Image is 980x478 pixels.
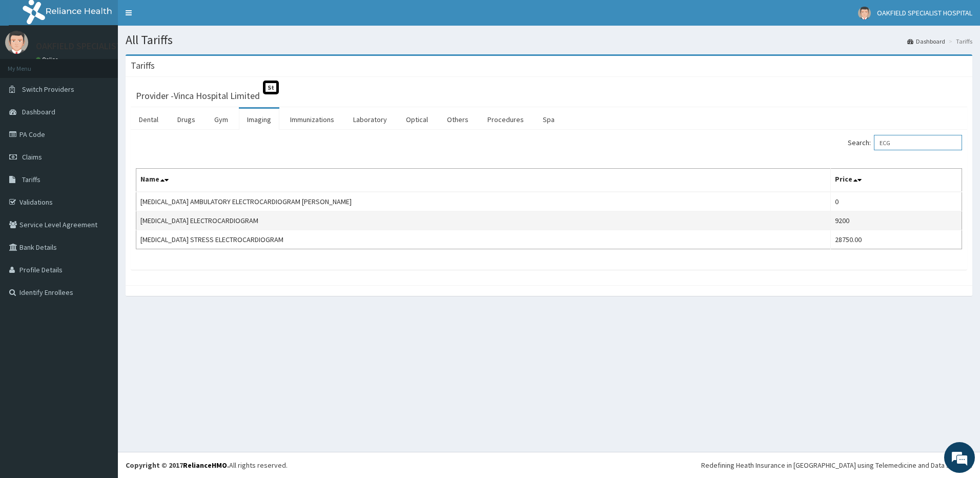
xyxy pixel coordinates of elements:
strong: Copyright © 2017 . [126,461,229,470]
li: Tariffs [946,37,972,46]
a: RelianceHMO [183,461,227,470]
a: Laboratory [345,109,395,130]
a: Immunizations [282,109,342,130]
p: OAKFIELD SPECIALIST HOSPITAL [36,42,164,51]
span: Claims [22,152,42,162]
td: 0 [831,192,962,211]
span: Switch Providers [22,85,74,94]
a: Others [439,109,477,130]
span: We're online! [59,129,141,233]
span: OAKFIELD SPECIALIST HOSPITAL [877,8,972,17]
img: User Image [5,31,28,54]
span: St [263,81,279,94]
td: [MEDICAL_DATA] AMBULATORY ELECTROCARDIOGRAM [PERSON_NAME] [136,192,831,211]
h3: Provider - Vinca Hospital Limited [136,91,260,101]
a: Drugs [169,109,203,130]
input: Search: [874,135,962,150]
th: Name [136,169,831,192]
span: Tariffs [22,175,40,184]
a: Dashboard [907,37,945,46]
th: Price [831,169,962,192]
a: Optical [398,109,436,130]
a: Imaging [239,109,279,130]
td: [MEDICAL_DATA] ELECTROCARDIOGRAM [136,211,831,230]
footer: All rights reserved. [118,452,980,478]
td: 9200 [831,211,962,230]
span: Dashboard [22,107,55,116]
textarea: Type your message and hit 'Enter' [5,280,195,316]
div: Minimize live chat window [168,5,193,30]
a: Spa [535,109,563,130]
a: Procedures [479,109,532,130]
div: Redefining Heath Insurance in [GEOGRAPHIC_DATA] using Telemedicine and Data Science! [701,460,972,470]
h3: Tariffs [131,61,155,70]
td: 28750.00 [831,230,962,249]
td: [MEDICAL_DATA] STRESS ELECTROCARDIOGRAM [136,230,831,249]
a: Dental [131,109,167,130]
img: User Image [858,7,871,19]
div: Chat with us now [53,57,172,71]
a: Online [36,56,60,63]
img: d_794563401_company_1708531726252_794563401 [19,51,42,77]
h1: All Tariffs [126,33,972,47]
label: Search: [848,135,962,150]
a: Gym [206,109,236,130]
